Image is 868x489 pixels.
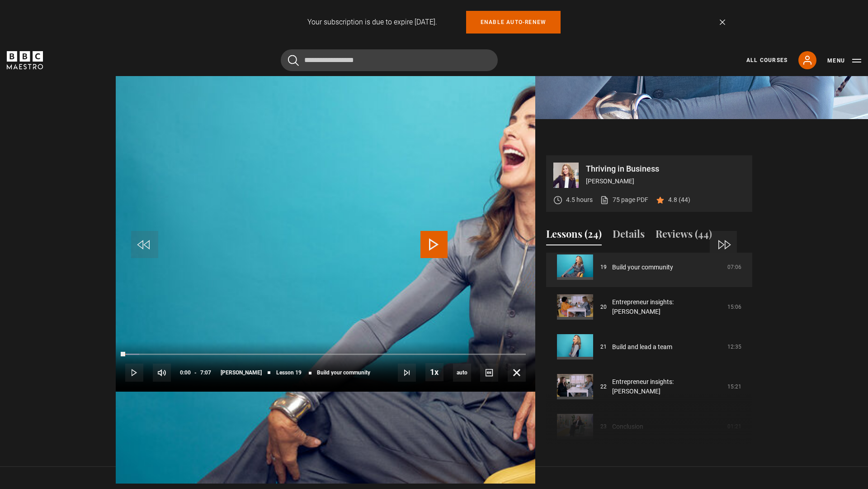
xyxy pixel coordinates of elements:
button: Reviews (44) [656,226,712,245]
a: Enable auto-renew [466,11,561,34]
p: Thriving in Business [586,165,745,173]
span: Lesson 19 [276,370,302,375]
span: auto [453,364,471,382]
p: 4.5 hours [566,195,593,205]
span: [PERSON_NAME] [221,370,262,375]
button: Play [125,364,143,382]
a: All Courses [746,56,788,64]
span: - [194,369,197,376]
button: Details [613,226,645,245]
button: Submit the search query [288,55,299,66]
input: Search [281,49,498,71]
a: Entrepreneur insights: [PERSON_NAME] [612,377,722,396]
button: Lessons (24) [546,226,602,245]
p: 4.8 (44) [668,195,690,205]
span: 0:00 [180,364,191,381]
a: 75 page PDF [600,195,648,205]
a: Build your community [612,263,673,272]
button: Toggle navigation [827,56,861,65]
button: Mute [153,364,171,382]
p: [PERSON_NAME] [586,177,745,186]
p: Your subscription is due to expire [DATE]. [307,17,437,28]
a: Build and lead a team [612,342,672,352]
button: Next Lesson [398,364,416,382]
div: Current quality: 1080p [453,364,471,382]
svg: BBC Maestro [7,51,43,69]
button: Playback Rate [425,363,443,381]
button: Captions [480,364,498,382]
button: Fullscreen [508,364,526,382]
a: Entrepreneur insights: [PERSON_NAME] [612,297,722,316]
div: Progress Bar [125,354,526,355]
video-js: Video Player [116,155,535,392]
span: 7:07 [200,364,211,381]
span: Build your community [317,370,370,375]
